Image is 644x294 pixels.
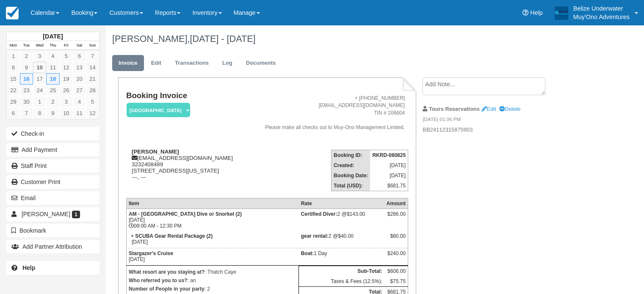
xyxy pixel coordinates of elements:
[126,148,245,191] div: [EMAIL_ADDRESS][DOMAIN_NAME] 3232408489 [STREET_ADDRESS][US_STATE] ---, ---
[129,278,188,283] strong: Who referred you to us?
[132,148,179,155] strong: [PERSON_NAME]
[6,207,100,221] a: [PERSON_NAME] 1
[129,211,242,217] strong: AM - [GEOGRAPHIC_DATA] Dive or Snorkel (2)
[33,85,46,96] a: 24
[299,231,384,248] td: 2 @
[86,96,99,107] a: 5
[60,41,73,50] th: Fri
[20,107,33,119] a: 7
[33,96,46,107] a: 1
[126,209,299,231] td: [DATE] 08:00 AM - 12:30 PM
[7,41,20,50] th: Mon
[6,261,100,275] a: Help
[86,107,99,119] a: 12
[86,50,99,62] a: 7
[530,9,543,16] span: Help
[60,96,73,107] a: 3
[299,248,384,265] td: 1 Day
[60,107,73,119] a: 10
[301,250,314,256] strong: Boat
[332,150,370,160] th: Booking ID:
[60,62,73,73] a: 12
[33,107,46,119] a: 8
[372,152,406,158] strong: RKRD-080825
[555,6,568,19] img: A19
[46,85,59,96] a: 25
[7,62,20,73] a: 8
[384,266,408,276] td: $606.00
[20,96,33,107] a: 30
[73,107,86,119] a: 11
[46,73,59,85] a: 18
[301,211,337,217] strong: Certified Diver
[429,106,480,112] strong: Tours Reservations
[332,160,370,170] th: Created:
[129,276,296,285] p: : an
[33,50,46,62] a: 3
[190,33,255,44] span: [DATE] - [DATE]
[370,181,408,191] td: $681.75
[20,73,33,85] a: 16
[423,116,565,125] em: [DATE] 01:06 PM
[387,250,406,263] div: $240.00
[126,231,299,248] td: [DATE]
[169,55,215,71] a: Transactions
[129,285,296,293] p: : 2
[46,107,59,119] a: 9
[6,143,100,157] button: Add Payment
[20,62,33,73] a: 9
[60,85,73,96] a: 26
[332,170,370,181] th: Booking Date:
[6,191,100,205] button: Email
[86,41,99,50] th: Sun
[299,266,384,276] th: Sub-Total:
[384,198,408,209] th: Amount
[33,41,46,50] th: Wed
[129,286,205,292] strong: Number of People in your party
[60,73,73,85] a: 19
[86,73,99,85] a: 21
[86,62,99,73] a: 14
[6,159,100,173] a: Staff Print
[46,41,59,50] th: Thu
[499,106,520,112] a: Delete
[338,233,354,239] span: $40.00
[347,211,365,217] span: $143.00
[6,127,100,140] button: Check-in
[46,50,59,62] a: 4
[86,85,99,96] a: 28
[522,10,528,16] i: Help
[370,170,408,181] td: [DATE]
[6,175,100,189] a: Customer Print
[73,62,86,73] a: 13
[126,91,245,100] h1: Booking Invoice
[370,160,408,170] td: [DATE]
[72,211,80,218] span: 1
[43,33,63,40] strong: [DATE]
[332,181,370,191] th: Total (USD):
[299,198,384,209] th: Rate
[46,96,59,107] a: 2
[126,248,299,265] td: [DATE]
[126,198,299,209] th: Item
[33,73,46,85] a: 17
[73,41,86,50] th: Sat
[73,85,86,96] a: 27
[6,224,100,237] button: Bookmark
[112,55,144,71] a: Invoice
[6,240,100,253] button: Add Partner Attribution
[22,264,35,271] b: Help
[301,233,329,239] strong: gear rental
[22,211,70,217] span: [PERSON_NAME]
[7,85,20,96] a: 22
[7,107,20,119] a: 6
[299,276,384,287] td: Taxes & Fees (12.5%):
[216,55,239,71] a: Log
[20,50,33,62] a: 2
[46,62,59,73] a: 11
[129,269,205,275] strong: What resort are you staying at?
[126,102,187,118] a: [GEOGRAPHIC_DATA]
[60,50,73,62] a: 5
[387,211,406,224] div: $286.00
[384,276,408,287] td: $75.75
